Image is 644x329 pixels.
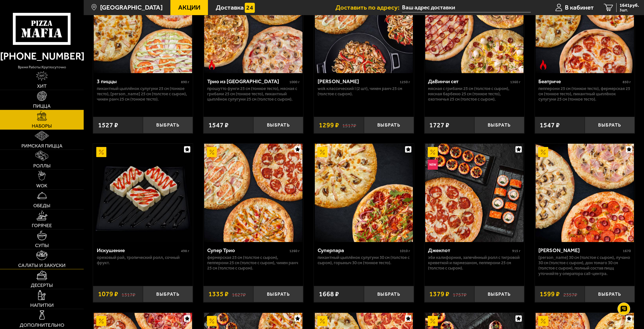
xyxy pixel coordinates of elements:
[207,147,217,157] img: Акционный
[538,147,548,157] img: Акционный
[623,249,631,253] span: 1670
[400,249,410,253] span: 1010 г
[37,84,47,89] span: Хит
[143,286,193,302] button: Выбрать
[30,303,54,308] span: Напитки
[400,80,410,84] span: 1250 г
[97,86,189,102] p: Пикантный цыплёнок сулугуни 25 см (тонкое тесто), [PERSON_NAME] 25 см (толстое с сыром), Чикен Ра...
[540,291,560,297] span: 1599 ₽
[178,4,200,11] span: Акции
[253,286,303,302] button: Выбрать
[620,8,639,12] span: 3 шт.
[100,4,163,11] span: [GEOGRAPHIC_DATA]
[315,144,413,242] img: Суперпара
[428,316,438,326] img: Акционный
[428,78,509,85] div: ДаВинчи сет
[318,247,398,254] div: Суперпара
[538,255,631,276] p: [PERSON_NAME] 30 см (толстое с сыром), Лучано 30 см (толстое с сыром), Дон Томаго 30 см (толстое ...
[207,78,288,85] div: Трио из [GEOGRAPHIC_DATA]
[318,78,398,85] div: [PERSON_NAME]
[33,163,51,168] span: Роллы
[33,203,50,208] span: Обеды
[335,4,402,11] span: Доставить по адресу:
[402,3,531,12] input: Ваш адрес доставки
[181,249,189,253] span: 498 г
[98,122,118,129] span: 1527 ₽
[21,143,63,148] span: Римская пицца
[428,247,511,254] div: Джекпот
[314,144,414,242] a: АкционныйСуперпара
[207,86,300,102] p: Прошутто Фунги 25 см (тонкое тесто), Мясная с грибами 25 см (тонкое тесто), Пикантный цыплёнок су...
[318,255,410,266] p: Пикантный цыплёнок сулугуни 30 см (толстое с сыром), Горыныч 30 см (тонкое тесто).
[203,144,303,242] a: АкционныйСупер Трио
[623,80,631,84] span: 850 г
[585,117,635,133] button: Выбрать
[207,316,217,326] img: Акционный
[143,117,193,133] button: Выбрать
[97,255,189,266] p: Ореховый рай, Тропический ролл, Сочный фрукт.
[207,247,288,254] div: Супер Трио
[317,316,327,326] img: Акционный
[428,160,438,170] img: Новинка
[253,117,303,133] button: Выбрать
[538,316,548,326] img: Акционный
[98,291,118,297] span: 1079 ₽
[538,247,622,254] div: [PERSON_NAME]
[428,86,520,102] p: Мясная с грибами 25 см (толстое с сыром), Мясная Барбекю 25 см (тонкое тесто), Охотничья 25 см (т...
[232,291,246,297] s: 1627 ₽
[474,286,524,302] button: Выбрать
[540,122,560,129] span: 1547 ₽
[36,183,47,188] span: WOK
[429,291,449,297] span: 1379 ₽
[510,80,520,84] span: 1360 г
[424,144,524,242] a: АкционныйНовинкаДжекпот
[94,144,192,242] img: Искушение
[31,283,53,288] span: Десерты
[538,60,548,70] img: Острое блюдо
[319,291,339,297] span: 1668 ₽
[32,223,52,228] span: Горячее
[474,117,524,133] button: Выбрать
[207,60,217,70] img: Острое блюдо
[181,80,189,84] span: 890 г
[35,243,49,248] span: Супы
[93,144,193,242] a: АкционныйИскушение
[585,286,635,302] button: Выбрать
[429,122,449,129] span: 1727 ₽
[97,247,180,254] div: Искушение
[428,147,438,157] img: Акционный
[289,249,300,253] span: 1260 г
[342,122,356,129] s: 1517 ₽
[121,291,135,297] s: 1317 ₽
[32,124,52,129] span: Наборы
[207,255,300,271] p: Фермерская 25 см (толстое с сыром), Пепперони 25 см (толстое с сыром), Чикен Ранч 25 см (толстое ...
[317,147,327,157] img: Акционный
[318,86,410,97] p: Wok классический L (2 шт), Чикен Ранч 25 см (толстое с сыром).
[565,4,594,11] span: В кабинет
[18,263,66,268] span: Салаты и закуски
[563,291,577,297] s: 2357 ₽
[208,122,229,129] span: 1547 ₽
[535,144,635,242] a: АкционныйХет Трик
[33,104,51,109] span: Пицца
[512,249,520,253] span: 915 г
[364,286,414,302] button: Выбрать
[319,122,339,129] span: 1299 ₽
[204,144,302,242] img: Супер Трио
[208,291,229,297] span: 1335 ₽
[620,3,639,8] span: 1641 руб.
[96,316,106,326] img: Акционный
[538,78,621,85] div: Беатриче
[96,147,106,157] img: Акционный
[538,86,631,102] p: Пепперони 25 см (тонкое тесто), Фермерская 25 см (тонкое тесто), Пикантный цыплёнок сулугуни 25 с...
[97,78,180,85] div: 3 пиццы
[289,80,300,84] span: 1000 г
[364,117,414,133] button: Выбрать
[425,144,524,242] img: Джекпот
[428,255,520,271] p: Эби Калифорния, Запечённый ролл с тигровой креветкой и пармезаном, Пепперони 25 см (толстое с сыр...
[245,3,255,13] img: 15daf4d41897b9f0e9f617042186c801.svg
[453,291,467,297] s: 1757 ₽
[536,144,634,242] img: Хет Трик
[216,4,244,11] span: Доставка
[20,323,64,328] span: Дополнительно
